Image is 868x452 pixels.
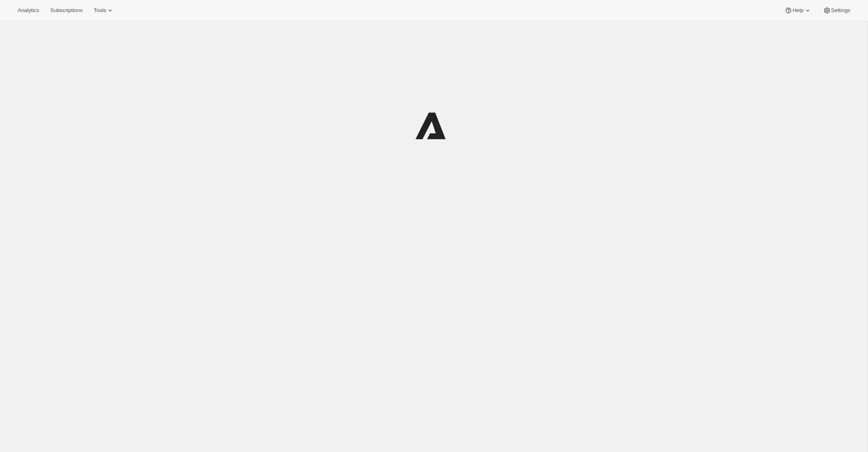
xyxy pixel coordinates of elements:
button: Settings [818,5,855,16]
span: Analytics [18,7,39,14]
span: Help [792,7,803,14]
span: Settings [831,7,850,14]
button: Help [780,5,816,16]
button: Subscriptions [45,5,87,16]
button: Tools [89,5,119,16]
button: Analytics [13,5,44,16]
span: Subscriptions [50,7,82,14]
span: Tools [94,7,106,14]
